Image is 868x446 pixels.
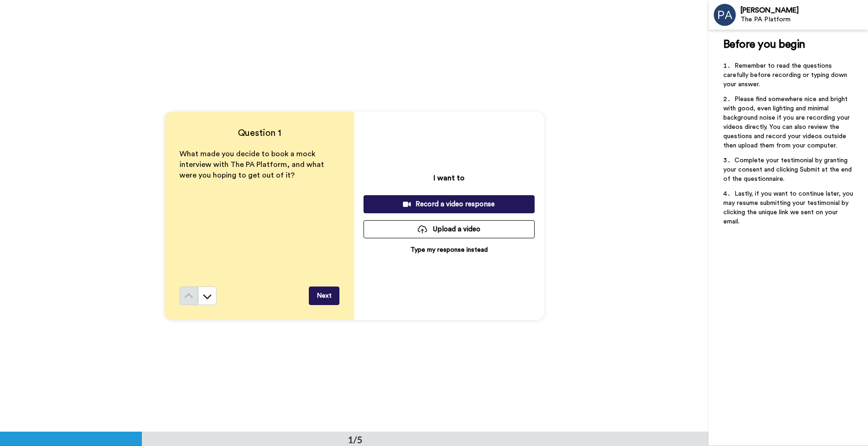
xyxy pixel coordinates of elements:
button: Next [309,287,339,305]
span: Remember to read the questions carefully before recording or typing down your answer. [723,63,849,88]
img: Profile Image [714,4,736,26]
span: Before you begin [723,39,805,50]
button: Record a video response [364,195,535,213]
h4: Question 1 [179,127,339,140]
p: I want to [434,172,465,184]
p: Type my response instead [410,245,488,255]
button: Upload a video [364,220,535,238]
span: Please find somewhere nice and bright with good, even lighting and minimal background noise if yo... [723,96,852,149]
div: 1/5 [333,433,377,446]
div: The PA Platform [740,16,868,24]
span: Lastly, if you want to continue later, you may resume submitting your testimonial by clicking the... [723,191,855,225]
div: [PERSON_NAME] [740,6,868,15]
span: Complete your testimonial by granting your consent and clicking Submit at the end of the question... [723,157,854,182]
span: What made you decide to book a mock interview with The PA Platform, and what were you hoping to g... [179,150,326,179]
div: Record a video response [371,199,527,209]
